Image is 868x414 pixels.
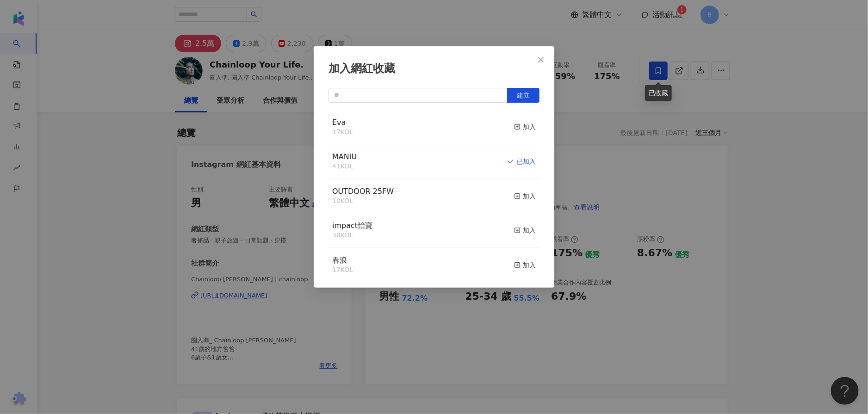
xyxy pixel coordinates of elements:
[329,61,539,77] div: 加入網紅收藏
[332,188,394,195] a: OUTDOOR 25FW
[517,92,530,99] span: 建立
[514,191,536,201] div: 加入
[532,50,550,69] button: Close
[514,117,536,137] button: 加入
[332,197,394,206] div: 10 KOL
[332,257,347,264] a: 春浪
[332,222,372,229] a: impact怡寶
[332,256,347,265] span: 春浪
[332,152,357,161] span: MANIU
[514,221,536,240] button: 加入
[514,255,536,275] button: 加入
[332,231,372,240] div: 38 KOL
[514,122,536,132] div: 加入
[507,88,539,103] button: 建立
[332,118,346,127] span: Eva
[537,56,545,63] span: close
[332,128,353,137] div: 17 KOL
[508,152,536,171] button: 已加入
[332,153,357,161] a: MANIU
[332,187,394,196] span: OUTDOOR 25FW
[514,260,536,270] div: 加入
[332,266,353,275] div: 17 KOL
[332,162,357,171] div: 41 KOL
[332,221,372,230] span: impact怡寶
[514,225,536,235] div: 加入
[514,186,536,206] button: 加入
[332,119,346,126] a: Eva
[508,156,536,167] div: 已加入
